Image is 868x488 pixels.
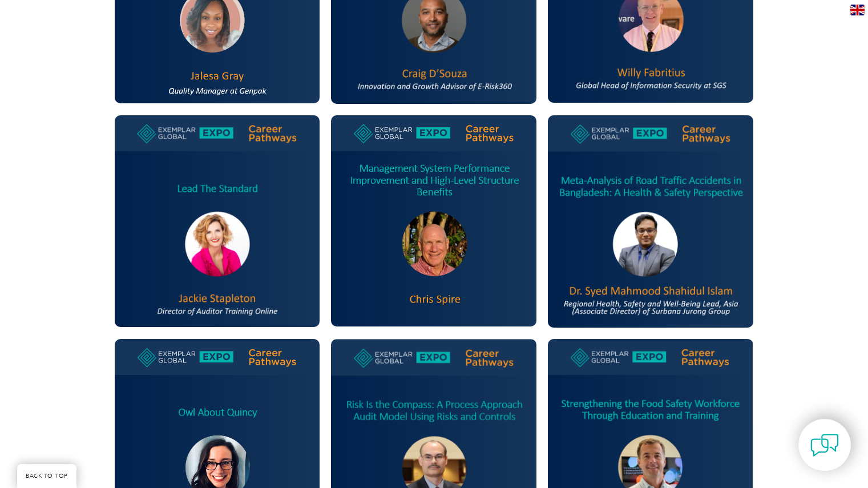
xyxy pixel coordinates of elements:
a: BACK TO TOP [17,464,76,488]
img: en [850,5,865,15]
img: Syed [548,115,753,328]
img: contact-chat.png [810,431,839,459]
img: jackie [115,115,320,327]
img: Spire [331,115,536,326]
